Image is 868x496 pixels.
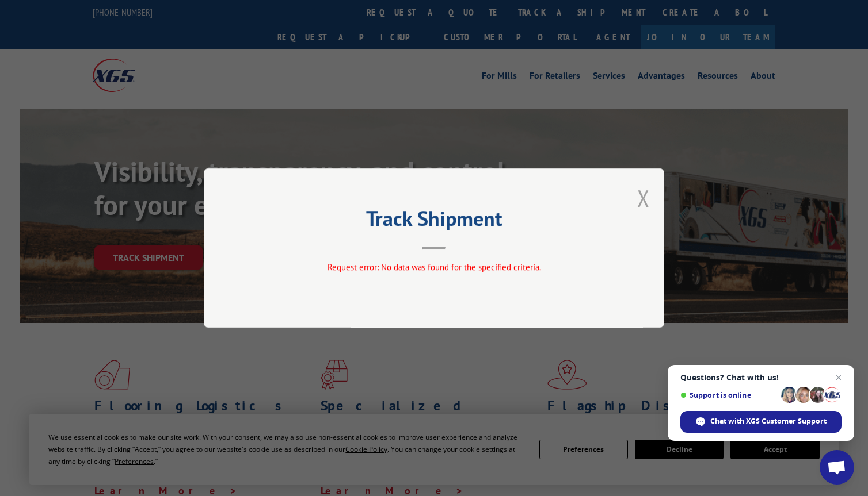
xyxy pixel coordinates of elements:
[261,210,607,232] h2: Track Shipment
[710,416,827,426] span: Chat with XGS Customer Support
[680,411,842,433] span: Chat with XGS Customer Support
[680,373,842,382] span: Questions? Chat with us!
[637,183,650,213] button: Close modal
[328,262,541,272] span: Request error: No data was found for the specified criteria.
[820,450,854,485] a: Open chat
[680,391,777,399] span: Support is online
